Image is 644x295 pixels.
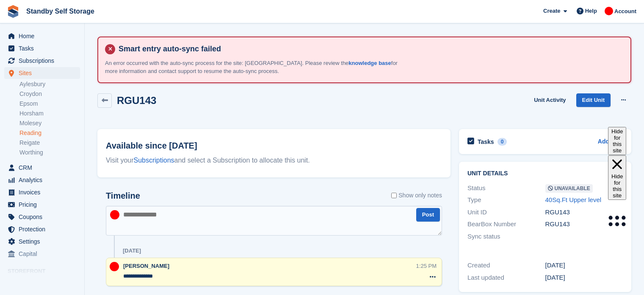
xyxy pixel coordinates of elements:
a: menu [4,174,80,186]
h4: Smart entry auto-sync failed [115,44,624,54]
a: menu [4,199,80,211]
a: menu [4,186,80,198]
img: stora-icon-8386f47178a22dfd0bd8f6a31ec36ba5ce8667c1dd55bd0f319d3a0aa187defe.svg [7,5,19,18]
a: Horsham [19,110,80,118]
a: Reading [19,129,80,137]
span: Help [585,7,597,15]
span: Capital [19,248,69,260]
span: Analytics [19,174,69,186]
div: Status [467,183,545,193]
span: [PERSON_NAME] [123,263,169,269]
a: menu [4,42,80,54]
div: Last updated [467,273,545,283]
h2: Timeline [106,191,140,201]
span: Create [543,7,560,15]
div: Type [467,195,545,205]
img: Aaron Winter [110,262,119,271]
span: Pricing [19,199,69,211]
span: Sites [19,67,69,79]
span: Protection [19,223,69,235]
a: menu [4,162,80,174]
div: 1:25 PM [416,262,437,270]
a: Unit Activity [531,93,569,107]
h2: Tasks [478,138,494,146]
a: menu [4,55,80,67]
h2: Available since [DATE] [106,139,442,152]
a: Standby Self Storage [23,4,98,18]
div: Visit your and select a Subscription to allocate this unit. [106,155,442,166]
a: Add [598,137,609,147]
div: Unit ID [467,208,545,217]
a: Worthing [19,149,80,157]
span: Unavailable [545,184,593,193]
span: Coupons [19,211,69,223]
a: Epsom [19,100,80,108]
img: Aaron Winter [605,7,613,15]
div: BearBox Number [467,219,545,229]
button: Post [416,208,440,222]
a: Aylesbury [19,80,80,88]
a: Croydon [19,90,80,98]
label: Show only notes [391,191,442,200]
a: 40Sq.Ft Upper level [545,196,602,203]
span: Account [614,7,636,16]
p: An error occurred with the auto-sync process for the site: [GEOGRAPHIC_DATA]. Please review the f... [105,59,401,76]
span: Subscriptions [19,55,69,67]
span: Invoices [19,186,69,198]
a: menu [4,67,80,79]
a: menu [4,248,80,260]
div: [DATE] [545,261,623,270]
a: menu [4,211,80,223]
h2: RGU143 [117,95,156,106]
div: RGU143 [545,219,623,229]
div: [DATE] [545,273,623,283]
div: 0 [498,138,507,146]
div: [DATE] [123,247,141,254]
a: knowledge base [348,60,391,66]
input: Show only notes [391,191,397,200]
span: Settings [19,236,69,247]
span: Storefront [8,267,84,275]
span: CRM [19,162,69,174]
span: Home [19,30,69,42]
a: Edit Unit [576,93,611,107]
div: RGU143 [545,208,623,217]
a: menu [4,223,80,235]
a: menu [4,30,80,42]
div: Created [467,261,545,270]
div: Sync status [467,232,545,242]
a: menu [4,236,80,247]
h2: Unit details [467,170,623,177]
a: Reigate [19,139,80,147]
a: Subscriptions [134,157,174,164]
span: Tasks [19,42,69,54]
img: Aaron Winter [110,210,119,219]
a: Molesey [19,119,80,127]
